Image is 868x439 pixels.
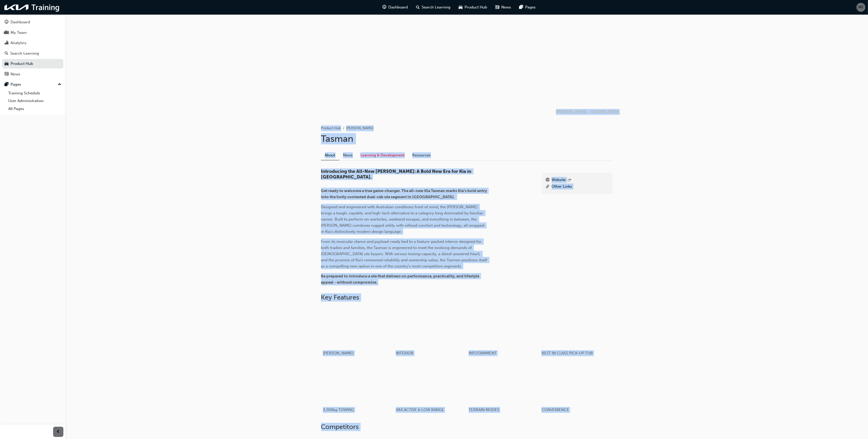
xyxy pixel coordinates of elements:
a: Product Hub [321,126,341,130]
a: Website [552,177,566,184]
span: chart-icon [5,41,8,45]
span: up-icon [58,81,61,88]
button: CONVENIENCE [540,362,613,419]
button: [PERSON_NAME] [321,306,394,362]
div: Search Learning [10,51,39,56]
span: Be prepared to introduce a ute that delivers on performance, practicality, and lifestyle appeal -... [321,274,480,285]
span: search-icon [5,51,8,56]
a: User Administration [6,97,63,105]
button: Pages [2,80,63,89]
span: Dashboard [388,4,408,10]
a: pages-iconPages [515,2,540,13]
h1: Tasman [321,133,613,144]
span: pages-icon [5,82,8,87]
span: Search Learning [422,4,450,10]
span: TERRAIN MODES [469,407,499,412]
span: Pages [525,4,536,10]
button: 3,500kg TOWING [321,362,394,419]
a: car-iconProduct Hub [455,2,491,13]
button: 4X4 ACTIVE & LOW RANGE [394,362,467,419]
a: search-iconSearch Learning [412,2,455,13]
span: Get ready to welcome a true game-changer. The all-new Kia Tasman marks Kia’s bold entry into the ... [321,188,488,199]
span: outbound-icon [568,178,572,183]
span: INTERIOR [396,351,413,355]
span: news-icon [5,72,8,77]
a: Other Links [552,184,572,190]
span: news-icon [495,4,499,11]
a: News [339,151,357,160]
a: Product Hub [2,59,63,68]
a: Training Schedule [6,89,63,97]
span: prev-icon [56,429,60,435]
a: About [321,151,339,161]
a: All Pages [6,105,63,113]
li: [PERSON_NAME] [346,125,374,131]
span: search-icon [416,4,420,11]
h2: Competitors [321,423,613,431]
div: Analytics [11,40,26,46]
a: Search Learning [2,49,63,58]
span: www-icon [546,177,550,184]
a: My Team [2,28,63,37]
span: Product Hub [465,4,487,10]
span: pages-icon [519,4,523,11]
span: INFOTAINMENT [469,351,497,355]
span: car-icon [459,4,462,11]
span: From its muscular stance and payload-ready bed to a feature-packed interior designed for both tra... [321,239,488,268]
span: 4X4 ACTIVE & LOW RANGE [396,407,444,412]
span: MF [858,4,864,10]
h2: Key Features [321,293,613,302]
a: Resources [409,151,435,160]
a: news-iconNews [491,2,515,13]
button: DashboardMy TeamAnalyticsSearch LearningProduct HubNews [2,16,63,80]
span: 3,500kg TOWING [323,407,354,412]
div: News [11,71,20,77]
img: kia-training [3,2,62,13]
a: Dashboard [2,17,63,27]
p: [PERSON_NAME] - COMING SOON [556,109,619,115]
span: BEST IN CLASS PICK-UP TUB [542,351,593,355]
a: Analytics [2,38,63,48]
a: Learning & Development [357,151,409,160]
button: MF [856,3,865,12]
div: Pages [11,82,21,87]
button: INFOTAINMENT [467,306,540,362]
button: INTERIOR [394,306,467,362]
span: Designed and engineered with Australian conditions front of mind, the [PERSON_NAME] brings a toug... [321,205,486,234]
button: TERRAIN MODES [467,362,540,419]
span: News [501,4,511,10]
span: Introducing the All-New [PERSON_NAME]: A Bold New Era for Kia in [GEOGRAPHIC_DATA]. [321,168,472,180]
span: people-icon [5,31,8,35]
span: car-icon [5,62,8,66]
a: guage-iconDashboard [378,2,412,13]
span: CONVENIENCE [542,407,569,412]
div: Dashboard [11,19,30,25]
span: [PERSON_NAME] [323,351,354,355]
span: guage-icon [382,4,386,11]
div: My Team [11,30,27,36]
a: News [2,69,63,79]
span: guage-icon [5,20,8,25]
button: BEST IN CLASS PICK-UP TUB [540,306,613,362]
span: link-icon [546,184,550,190]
